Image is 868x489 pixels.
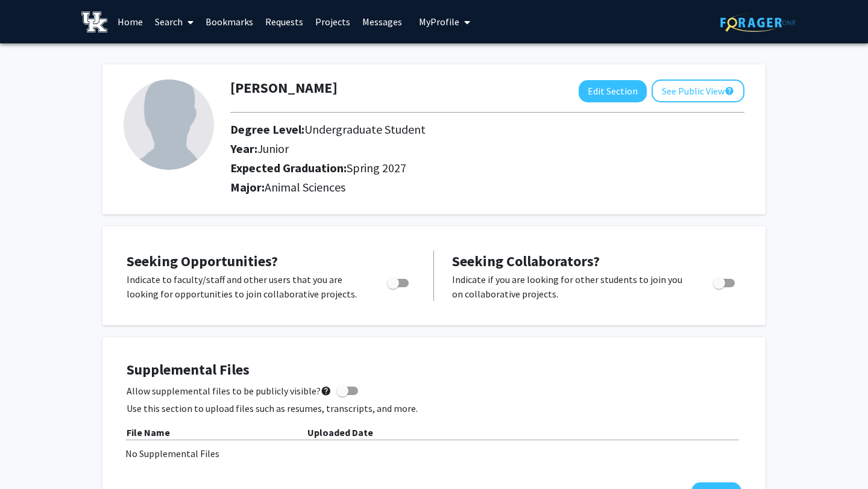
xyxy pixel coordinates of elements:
b: File Name [127,426,170,438]
h2: Degree Level: [230,122,696,137]
span: Spring 2027 [347,160,406,175]
p: Indicate to faculty/staff and other users that you are looking for opportunities to join collabor... [127,272,364,301]
button: See Public View [652,79,744,102]
div: Toggle [382,272,415,290]
h2: Year: [230,142,696,156]
div: Toggle [708,272,741,290]
a: Messages [356,1,408,43]
a: Home [112,1,149,43]
a: Search [149,1,200,43]
mat-icon: help [725,84,734,98]
span: My Profile [419,16,459,28]
h4: Supplemental Files [127,361,741,379]
p: Use this section to upload files such as resumes, transcripts, and more. [127,401,741,416]
span: Seeking Opportunities? [127,252,278,270]
span: Seeking Collaborators? [452,252,600,270]
a: Projects [309,1,356,43]
div: No Supplemental Files [125,446,743,461]
span: Animal Sciences [265,179,345,195]
span: Undergraduate Student [304,122,426,137]
h2: Expected Graduation: [230,161,696,175]
b: Uploaded Date [307,426,373,438]
p: Indicate if you are looking for other students to join you on collaborative projects. [452,272,690,301]
img: ForagerOne Logo [720,13,796,32]
button: Edit Section [579,80,647,102]
span: Junior [257,141,289,156]
a: Bookmarks [200,1,259,43]
h1: [PERSON_NAME] [230,79,338,97]
img: Profile Picture [124,79,214,170]
img: University of Kentucky Logo [81,11,107,33]
a: Requests [259,1,309,43]
mat-icon: help [321,384,332,398]
h2: Major: [230,180,744,195]
span: Allow supplemental files to be publicly visible? [127,384,332,398]
iframe: Chat [9,435,51,480]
